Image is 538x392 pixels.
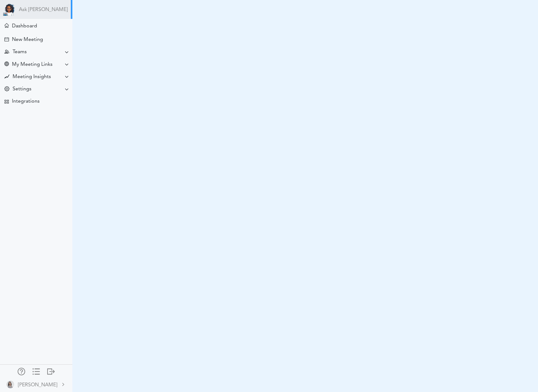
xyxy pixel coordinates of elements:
div: Settings [13,86,31,92]
div: Log out [47,368,55,374]
div: TEAMCAL AI Workflow Apps [4,99,9,104]
div: My Meeting Links [12,62,53,68]
div: Integrations [12,99,40,105]
div: Meeting Insights [13,74,51,80]
div: Meeting Dashboard [4,23,9,28]
img: Powered by TEAMCAL AI [3,3,16,16]
div: Show only icons [32,368,40,374]
div: Dashboard [12,23,37,29]
img: Z [7,381,14,388]
div: Share Meeting Link [4,62,9,68]
div: Manage Members and Externals [18,368,25,374]
div: Teams [13,49,27,55]
div: New Meeting [12,37,43,43]
a: Change side menu [32,368,40,377]
a: Ask [PERSON_NAME] [19,7,68,13]
div: [PERSON_NAME] [18,381,57,389]
a: [PERSON_NAME] [1,377,72,391]
div: Create Meeting [4,37,9,42]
